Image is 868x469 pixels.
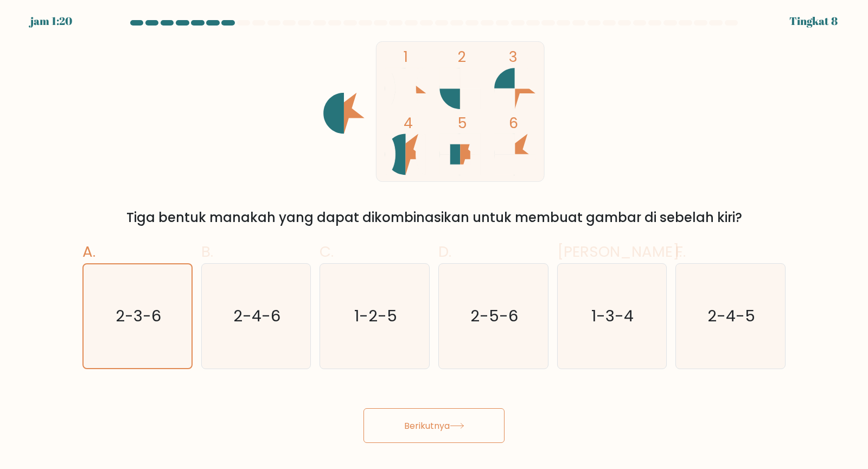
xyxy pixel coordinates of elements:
text: 1-3-4 [592,305,634,327]
tspan: 6 [509,113,518,133]
font: C. [320,241,334,262]
tspan: 3 [509,47,518,67]
font: A. [82,241,95,262]
font: B. [201,241,213,262]
text: 2-3-6 [116,305,161,327]
tspan: 4 [404,113,413,133]
font: [PERSON_NAME]. [557,241,682,262]
tspan: 5 [458,113,468,133]
font: Tiga bentuk manakah yang dapat dikombinasikan untuk membuat gambar di sebelah kiri? [126,208,742,226]
text: 2-5-6 [470,305,518,327]
tspan: 2 [458,47,467,67]
font: F. [675,241,686,262]
button: Berikutnya [363,408,505,443]
font: jam 1:20 [30,14,72,28]
font: Berikutnya [404,419,450,432]
tspan: 1 [404,47,408,67]
font: D. [438,241,451,262]
text: 2-4-6 [233,305,280,327]
font: Tingkat 8 [789,14,838,28]
text: 1-2-5 [354,305,397,327]
text: 2-4-5 [708,305,756,327]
